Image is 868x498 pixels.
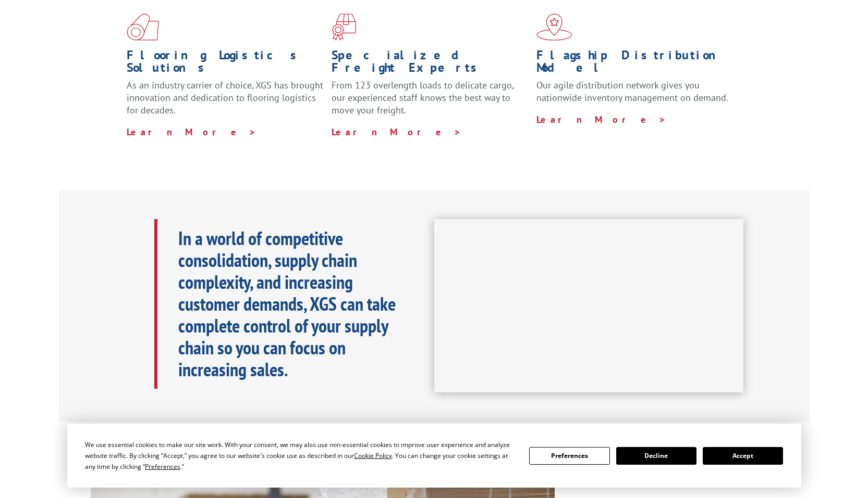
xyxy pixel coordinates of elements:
[145,462,180,471] span: Preferences
[332,49,529,79] h1: Specialized Freight Experts
[85,439,517,472] div: We use essential cookies to make our site work. With your consent, we may also use non-essential ...
[434,219,743,393] iframe: XGS Logistics Solutions
[332,79,529,125] p: From 123 overlength loads to delicate cargo, our experienced staff knows the best way to move you...
[127,79,323,116] span: As an industry carrier of choice, XGS has brought innovation and dedication to flooring logistics...
[354,451,392,460] span: Cookie Policy
[127,126,256,138] a: Learn More >
[127,14,159,41] img: xgs-icon-total-supply-chain-intelligence-red
[536,49,733,79] h1: Flagship Distribution Model
[67,424,801,488] div: Cookie Consent Prompt
[703,447,783,465] button: Accept
[332,126,461,138] a: Learn More >
[529,447,609,465] button: Preferences
[127,49,324,79] h1: Flooring Logistics Solutions
[332,14,356,41] img: xgs-icon-focused-on-flooring-red
[616,447,696,465] button: Decline
[536,113,666,125] a: Learn More >
[536,79,728,104] span: Our agile distribution network gives you nationwide inventory management on demand.
[536,14,572,41] img: xgs-icon-flagship-distribution-model-red
[178,226,396,381] b: In a world of competitive consolidation, supply chain complexity, and increasing customer demands...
